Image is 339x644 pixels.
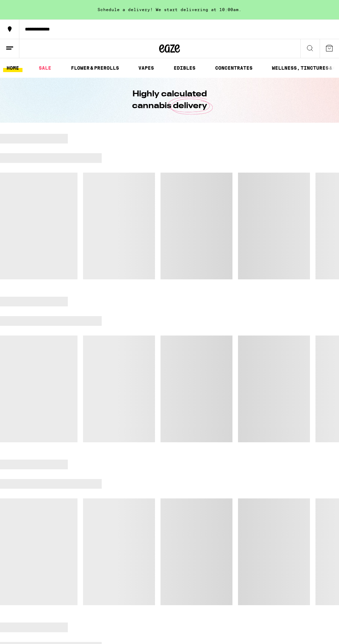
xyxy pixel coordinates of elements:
a: SALE [35,64,55,72]
a: VAPES [135,64,157,72]
h1: Highly calculated cannabis delivery [112,88,227,112]
a: CONCENTRATES [212,64,256,72]
a: FLOWER & PREROLLS [67,64,122,72]
a: EDIBLES [170,64,199,72]
a: HOME [3,64,22,72]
